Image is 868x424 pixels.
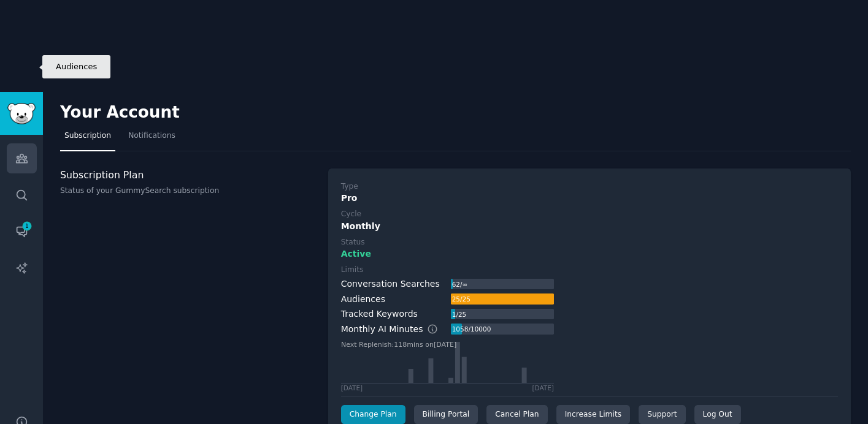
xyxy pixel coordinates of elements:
div: Limits [341,265,364,276]
div: Type [341,181,358,192]
div: 1058 / 10000 [451,324,492,335]
div: Audiences [341,293,385,306]
a: Notifications [124,126,180,151]
div: 1 / 25 [451,309,467,320]
div: [DATE] [532,384,554,392]
div: Tracked Keywords [341,308,418,320]
div: Status [341,237,365,248]
div: 25 / 25 [451,293,472,305]
span: Notifications [128,131,175,142]
div: 62 / ∞ [451,279,469,290]
a: 1 [7,216,37,246]
div: [DATE] [341,384,363,392]
text: Next Replenish: 118 mins on [DATE] [341,340,456,348]
div: Conversation Searches [341,278,440,290]
div: Monthly [341,220,838,233]
div: Cycle [341,209,361,220]
h2: Your Account [60,103,180,123]
p: Status of your GummySearch subscription [60,186,315,197]
div: Monthly AI Minutes [341,323,451,336]
span: 1 [21,222,33,230]
h3: Subscription Plan [60,168,315,181]
a: Subscription [60,126,115,151]
div: Pro [341,192,838,205]
span: Subscription [64,131,111,142]
span: Active [341,248,371,260]
img: GummySearch logo [7,103,36,124]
